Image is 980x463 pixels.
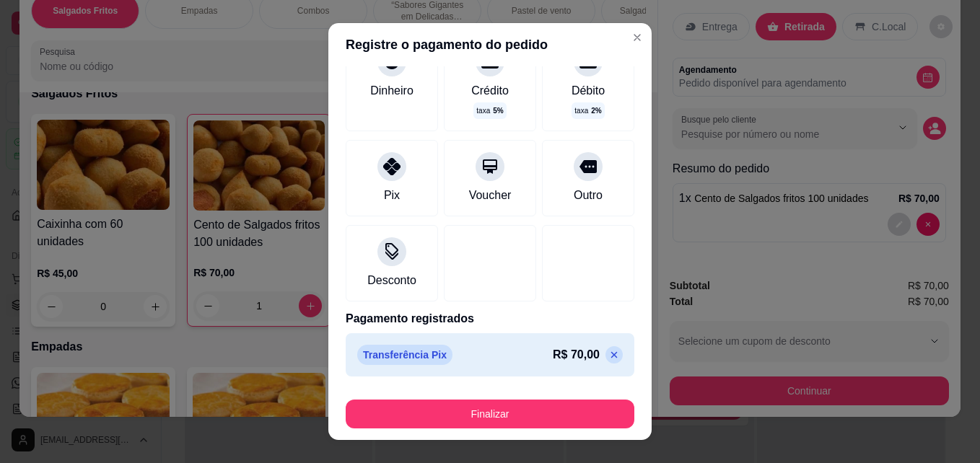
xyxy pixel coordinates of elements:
p: R$ 70,00 [553,346,600,363]
button: Finalizar [346,400,634,428]
span: 2 % [591,105,601,116]
div: Débito [572,82,605,100]
div: Crédito [471,82,509,100]
div: Outro [574,187,603,204]
div: Voucher [469,187,512,204]
div: Desconto [367,272,416,289]
p: Pagamento registrados [346,310,634,327]
button: Close [626,26,649,49]
div: Dinheiro [370,82,414,100]
p: taxa [476,105,503,116]
div: Pix [384,187,400,204]
p: Transferência Pix [357,345,452,365]
p: taxa [574,105,601,116]
span: 5 % [493,105,503,116]
header: Registre o pagamento do pedido [328,23,652,66]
